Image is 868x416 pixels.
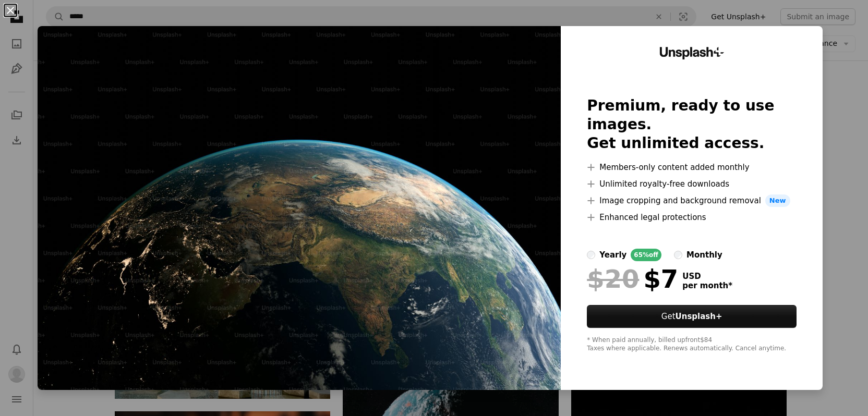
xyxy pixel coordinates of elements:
[587,251,595,259] input: yearly65%off
[682,272,732,281] span: USD
[587,96,797,153] h2: Premium, ready to use images. Get unlimited access.
[676,312,722,321] strong: Unsplash+
[587,161,797,174] li: Members-only content added monthly
[587,265,678,292] div: $7
[682,281,732,290] span: per month *
[587,305,797,328] a: GetUnsplash+
[674,251,682,259] input: monthly
[587,178,797,190] li: Unlimited royalty-free downloads
[587,336,797,353] div: * When paid annually, billed upfront $84 Taxes where applicable. Renews automatically. Cancel any...
[631,249,661,261] div: 65% off
[765,194,790,207] span: New
[587,194,797,207] li: Image cropping and background removal
[587,211,797,224] li: Enhanced legal protections
[686,249,722,261] div: monthly
[599,249,626,261] div: yearly
[587,265,639,292] span: $20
